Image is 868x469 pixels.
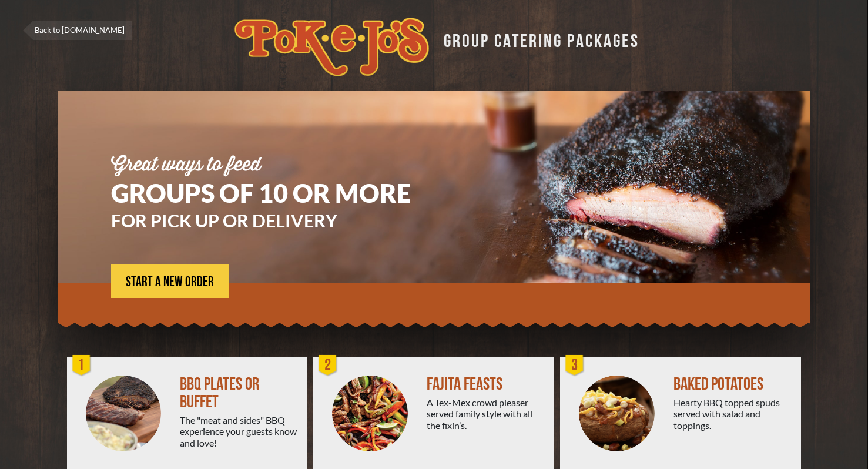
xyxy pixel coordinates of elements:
[111,180,446,206] h1: GROUPS OF 10 OR MORE
[70,354,93,377] div: 1
[579,376,655,451] img: PEJ-Baked-Potato.png
[180,414,298,448] div: The "meat and sides" BBQ experience your guests know and love!
[673,376,792,393] div: BAKED POTATOES
[180,376,298,411] div: BBQ PLATES OR BUFFET
[23,21,132,40] a: Back to [DOMAIN_NAME]
[563,354,587,377] div: 3
[111,212,446,229] h3: FOR PICK UP OR DELIVERY
[316,354,340,377] div: 2
[86,376,162,451] img: PEJ-BBQ-Buffet.png
[332,376,408,451] img: PEJ-Fajitas.png
[111,156,446,175] div: Great ways to feed
[126,275,214,289] span: START A NEW ORDER
[111,264,229,298] a: START A NEW ORDER
[427,376,545,393] div: FAJITA FEASTS
[427,397,545,431] div: A Tex-Mex crowd pleaser served family style with all the fixin’s.
[234,18,429,76] img: logo.svg
[435,27,639,50] div: GROUP CATERING PACKAGES
[673,397,792,431] div: Hearty BBQ topped spuds served with salad and toppings.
